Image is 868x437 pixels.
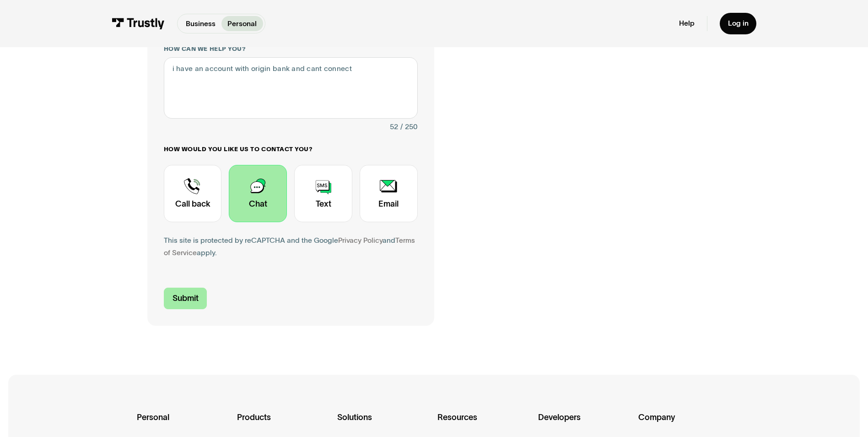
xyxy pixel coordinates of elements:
img: Trustly Logo [112,18,165,29]
div: Company [638,411,731,437]
div: 52 [390,121,398,133]
a: Log in [720,13,757,34]
a: Business [179,16,221,31]
a: Terms of Service [164,236,415,257]
a: Privacy Policy [338,236,383,244]
div: / 250 [400,121,418,133]
p: Business [186,18,216,29]
p: Personal [227,18,257,29]
div: Resources [437,411,530,437]
label: How would you like us to contact you? [164,145,418,153]
div: Log in [728,19,749,28]
input: Submit [164,288,207,309]
div: Solutions [337,411,430,437]
div: Products [237,411,330,437]
a: Help [679,19,695,28]
div: This site is protected by reCAPTCHA and the Google and apply. [164,235,418,259]
label: How can we help you? [164,45,418,53]
a: Personal [221,16,263,31]
div: Personal [137,411,230,437]
div: Developers [538,411,631,437]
